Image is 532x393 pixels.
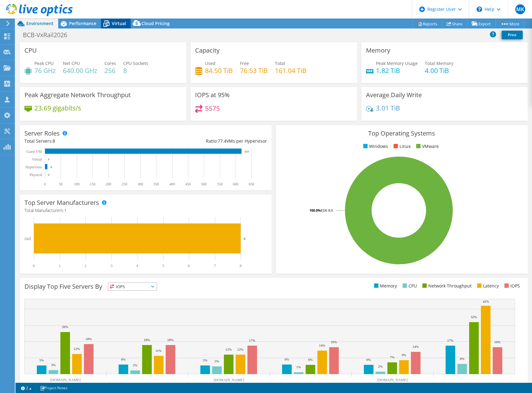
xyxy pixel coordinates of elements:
[155,349,162,352] text: 11%
[249,339,255,342] text: 17%
[44,182,46,186] text: 0
[402,353,406,357] text: 9%
[217,182,223,186] text: 550
[425,60,453,66] span: Total Memory
[50,166,52,169] text: 8
[34,60,54,66] span: Peak CPU
[376,60,418,66] span: Peak Memory Usage
[63,67,97,74] h4: 640.00 GHz
[25,165,42,169] text: Hypervisor
[460,357,464,361] text: 6%
[442,19,467,28] a: Share
[24,237,31,241] text: Dell
[214,378,244,382] text: [DOMAIN_NAME]
[24,207,267,214] h4: Total Manufacturers:
[64,207,67,213] span: 1
[69,20,96,26] span: Performance
[275,67,307,74] h4: 161.04 TiB
[32,157,42,162] text: Virtual
[281,130,523,137] h3: Top Operating Systems
[205,67,233,74] h4: 84.50 TiB
[240,60,249,66] span: Free
[378,365,383,368] text: 2%
[483,300,489,303] text: 42%
[26,149,42,154] text: Guest VM
[240,67,268,74] h4: 76.53 TiB
[34,67,56,74] h4: 76 GHz
[122,182,127,186] text: 250
[34,105,81,111] h4: 23.69 gigabits/s
[24,199,99,206] h3: Top Server Manufacturers
[167,338,173,342] text: 18%
[74,347,80,351] text: 12%
[33,264,35,268] text: 0
[144,338,150,342] text: 18%
[133,363,137,367] text: 2%
[215,359,219,363] text: 5%
[309,208,321,213] tspan: 100.0%
[467,19,496,28] a: Export
[169,182,175,186] text: 400
[245,150,249,153] text: 619
[50,378,81,382] text: [DOMAIN_NAME]
[121,357,126,361] text: 6%
[74,182,80,186] text: 100
[106,182,111,186] text: 200
[136,264,138,268] text: 4
[26,20,54,26] span: Environment
[137,182,143,186] text: 300
[502,31,523,39] a: Print
[24,130,60,137] h3: Server Roles
[205,60,216,66] span: Used
[421,283,472,289] li: Network Throughput
[59,264,61,268] text: 1
[503,283,520,289] li: IOPS
[20,32,77,38] h1: BCB-VxRail2026
[412,345,419,348] text: 14%
[366,92,422,98] h3: Average Daily Write
[205,105,220,112] h4: 5575
[471,315,477,319] text: 32%
[62,325,68,329] text: 26%
[203,358,207,362] text: 5%
[376,105,400,111] h4: 3.01 TiB
[362,143,388,150] li: Windows
[233,182,238,186] text: 600
[366,47,390,54] h3: Memory
[494,340,500,344] text: 16%
[237,348,243,351] text: 12%
[412,19,442,28] a: Reports
[29,173,42,177] text: Physical
[188,264,190,268] text: 6
[249,182,254,186] text: 650
[366,358,371,361] text: 6%
[296,365,301,369] text: 1%
[377,378,408,382] text: [DOMAIN_NAME]
[111,264,112,268] text: 3
[24,138,146,145] div: Total Servers:
[24,92,131,98] h3: Peak Aggregate Network Throughput
[123,60,148,66] span: CPU Sockets
[36,384,72,392] a: Project Notes
[17,384,36,392] a: 2
[153,182,159,186] text: 350
[447,339,453,342] text: 17%
[48,173,50,176] text: 0
[142,20,170,26] span: Cloud Pricing
[24,47,37,54] h3: CPU
[39,358,44,362] text: 5%
[104,60,116,66] span: Cores
[218,138,226,144] span: 77.4
[48,158,50,161] text: 0
[123,67,148,74] h4: 8
[392,143,411,150] li: Linux
[51,363,56,367] text: 3%
[162,264,164,268] text: 5
[112,20,126,26] span: Virtual
[214,264,216,268] text: 7
[90,182,95,186] text: 150
[59,182,63,186] text: 50
[85,337,92,341] text: 18%
[390,355,395,359] text: 7%
[225,348,232,351] text: 12%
